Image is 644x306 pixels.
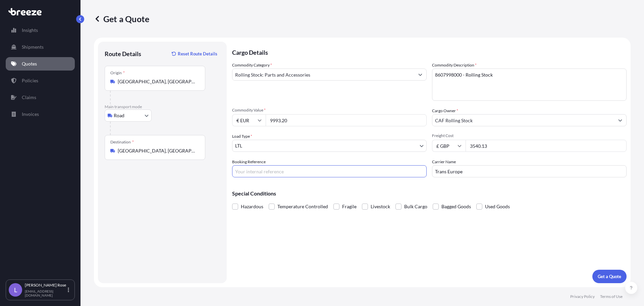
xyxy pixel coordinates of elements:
span: Bulk Cargo [404,202,427,212]
span: Load Type [232,133,252,140]
p: Shipments [22,44,44,50]
input: Your internal reference [232,165,427,177]
a: Privacy Policy [570,294,595,299]
input: Select a commodity type [232,69,414,81]
label: Carrier Name [432,159,456,165]
p: Get a Quote [94,13,149,24]
span: Road [114,112,124,119]
span: Used Goods [485,202,510,212]
button: Reset Route Details [168,48,220,59]
button: LTL [232,140,427,152]
p: Special Conditions [232,191,627,196]
button: Show suggestions [614,114,626,126]
span: Fragile [342,202,357,212]
p: [EMAIL_ADDRESS][DOMAIN_NAME] [25,289,66,297]
span: Commodity Value [232,107,427,113]
input: Type amount [266,114,427,126]
span: LTL [235,142,242,149]
a: Invoices [6,107,75,121]
label: Commodity Category [232,62,272,69]
span: Bagged Goods [441,202,471,212]
button: Show suggestions [414,69,426,81]
p: Route Details [105,50,141,58]
div: Destination [110,139,134,145]
a: Shipments [6,40,75,54]
label: Booking Reference [232,159,266,165]
p: Invoices [22,111,39,118]
input: Origin [118,78,197,85]
p: Main transport mode [105,104,220,110]
span: Freight Cost [432,133,627,138]
input: Enter name [432,165,627,177]
a: Policies [6,74,75,87]
label: Commodity Description [432,62,477,69]
a: Insights [6,24,75,37]
a: Terms of Use [600,294,623,299]
input: Destination [118,147,197,154]
input: Full name [432,114,614,126]
button: Get a Quote [592,270,627,283]
span: Hazardous [241,202,263,212]
span: Temperature Controlled [277,202,328,212]
a: Claims [6,91,75,104]
p: Claims [22,94,36,101]
p: [PERSON_NAME] Rose [25,282,66,288]
div: Origin [110,70,125,76]
label: Cargo Owner [432,107,458,114]
p: Get a Quote [598,273,621,280]
input: Enter amount [466,140,627,152]
a: Quotes [6,57,75,71]
p: Insights [22,27,38,34]
p: Reset Route Details [178,50,217,57]
p: Policies [22,77,38,84]
span: Livestock [371,202,390,212]
p: Cargo Details [232,42,627,62]
span: L [14,287,17,293]
p: Quotes [22,60,37,67]
button: Select transport [105,110,152,122]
